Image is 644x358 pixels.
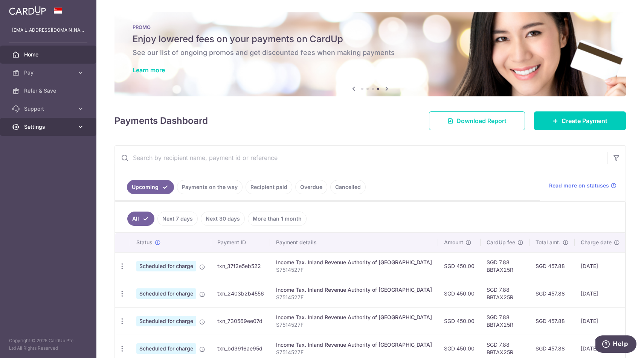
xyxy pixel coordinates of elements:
h4: Payments Dashboard [114,114,208,128]
div: Income Tax. Inland Revenue Authority of [GEOGRAPHIC_DATA] [276,286,432,294]
td: SGD 450.00 [438,252,481,280]
a: More than 1 month [248,212,307,226]
span: CardUp fee [487,239,515,246]
div: Income Tax. Inland Revenue Authority of [GEOGRAPHIC_DATA] [276,259,432,266]
td: SGD 457.88 [530,307,575,335]
a: Learn more [133,66,165,74]
td: [DATE] [575,280,626,307]
a: Payments on the way [177,180,243,194]
td: SGD 457.88 [530,280,575,307]
span: Charge date [581,239,612,246]
td: [DATE] [575,252,626,280]
a: Cancelled [330,180,366,194]
td: SGD 7.88 BBTAX25R [481,280,530,307]
p: PROMO [133,24,608,30]
p: S7514527F [276,349,432,356]
a: Create Payment [534,111,626,130]
span: Scheduled for charge [136,261,196,271]
iframe: Opens a widget where you can find more information [595,335,636,354]
td: txn_2403b2b4556 [211,280,270,307]
input: Search by recipient name, payment id or reference [115,146,607,170]
a: All [127,212,154,226]
th: Payment details [270,233,438,252]
span: Scheduled for charge [136,288,196,299]
span: Status [136,239,153,246]
td: txn_37f2e5eb522 [211,252,270,280]
td: SGD 457.88 [530,252,575,280]
div: Income Tax. Inland Revenue Authority of [GEOGRAPHIC_DATA] [276,341,432,349]
td: txn_730569ee07d [211,307,270,335]
img: CardUp [9,6,46,15]
p: S7514527F [276,294,432,301]
span: Refer & Save [24,87,74,94]
span: Amount [444,239,463,246]
a: Read more on statuses [549,182,617,189]
span: Home [24,51,74,58]
td: SGD 7.88 BBTAX25R [481,307,530,335]
img: Latest Promos banner [114,12,626,96]
td: SGD 450.00 [438,307,481,335]
h6: See our list of ongoing promos and get discounted fees when making payments [133,48,608,57]
span: Scheduled for charge [136,343,196,354]
span: Download Report [456,116,507,125]
span: Total amt. [536,239,560,246]
h5: Enjoy lowered fees on your payments on CardUp [133,33,608,45]
span: Pay [24,69,74,76]
span: Support [24,105,74,113]
a: Upcoming [127,180,174,194]
th: Payment ID [211,233,270,252]
a: Overdue [295,180,327,194]
a: Next 7 days [157,212,198,226]
div: Income Tax. Inland Revenue Authority of [GEOGRAPHIC_DATA] [276,314,432,321]
a: Next 30 days [201,212,245,226]
p: S7514527F [276,321,432,329]
span: Create Payment [562,116,607,125]
td: SGD 7.88 BBTAX25R [481,252,530,280]
td: [DATE] [575,307,626,335]
a: Recipient paid [246,180,292,194]
span: Settings [24,123,74,131]
p: [EMAIL_ADDRESS][DOMAIN_NAME] [12,26,84,34]
span: Scheduled for charge [136,316,196,326]
p: S7514527F [276,266,432,274]
a: Download Report [429,111,525,130]
td: SGD 450.00 [438,280,481,307]
span: Read more on statuses [549,182,609,189]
